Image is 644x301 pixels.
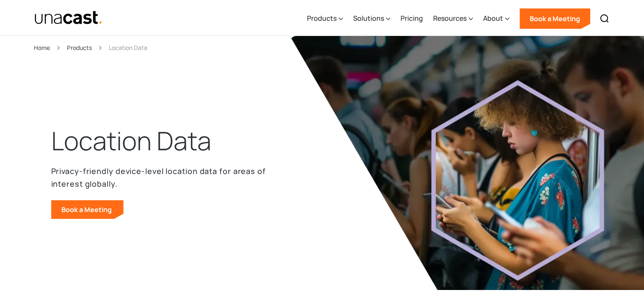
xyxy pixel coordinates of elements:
[433,1,473,36] div: Resources
[307,13,337,23] div: Products
[353,1,390,36] div: Solutions
[67,43,92,52] a: Products
[51,165,271,190] p: Privacy-friendly device-level location data for areas of interest globally.
[600,14,610,24] img: Search icon
[51,124,211,158] h1: Location Data
[34,11,103,25] a: home
[483,13,503,23] div: About
[520,8,590,29] a: Book a Meeting
[483,1,509,36] div: About
[307,1,343,36] div: Products
[353,13,384,23] div: Solutions
[433,13,467,23] div: Resources
[34,11,103,25] img: Unacast text logo
[34,43,50,52] a: Home
[109,43,147,52] div: Location Data
[401,1,423,36] a: Pricing
[51,200,124,219] a: Book a Meeting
